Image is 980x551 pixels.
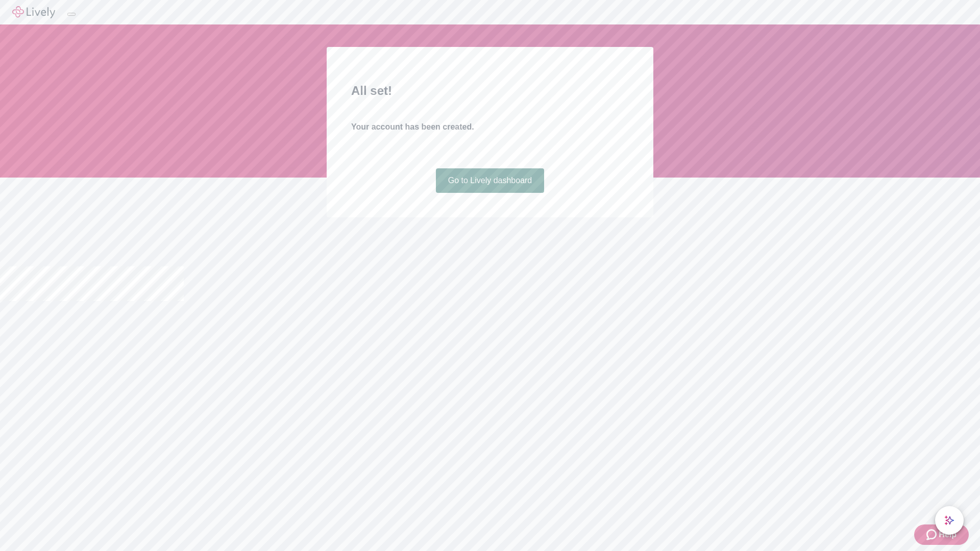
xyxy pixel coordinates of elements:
[935,506,964,535] button: chat
[436,168,545,193] a: Go to Lively dashboard
[351,82,629,100] h2: All set!
[914,524,969,545] button: Zendesk support iconHelp
[926,529,939,541] svg: Zendesk support icon
[67,13,76,16] button: Log out
[351,121,629,133] h4: Your account has been created.
[939,529,957,541] span: Help
[944,515,954,525] svg: Lively AI Assistant
[12,6,55,18] img: Lively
